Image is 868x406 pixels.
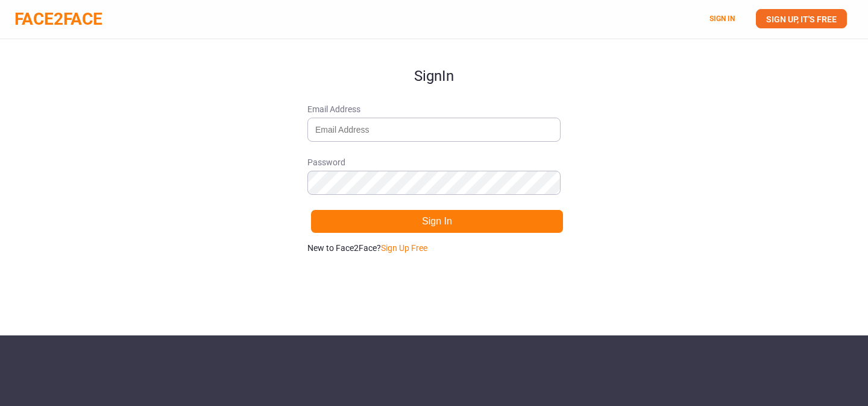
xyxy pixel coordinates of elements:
h1: Sign In [307,39,561,84]
span: Password [307,156,561,168]
a: FACE2FACE [14,9,102,29]
a: SIGN UP, IT'S FREE [756,9,847,28]
button: Sign In [310,209,564,233]
a: SIGN IN [709,14,735,23]
a: Sign Up Free [381,243,427,253]
p: New to Face2Face? [307,242,561,254]
input: Password [307,171,561,195]
input: Email Address [307,118,561,142]
span: Email Address [307,103,561,115]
